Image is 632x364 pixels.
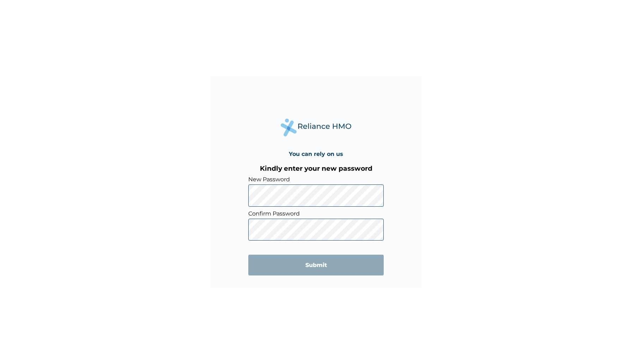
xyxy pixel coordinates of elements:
[248,210,384,217] label: Confirm Password
[248,164,384,172] h3: Kindly enter your new password
[248,176,384,183] label: New Password
[248,255,384,275] input: Submit
[289,151,343,157] h4: You can rely on us
[281,119,351,136] img: Reliance Health's Logo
